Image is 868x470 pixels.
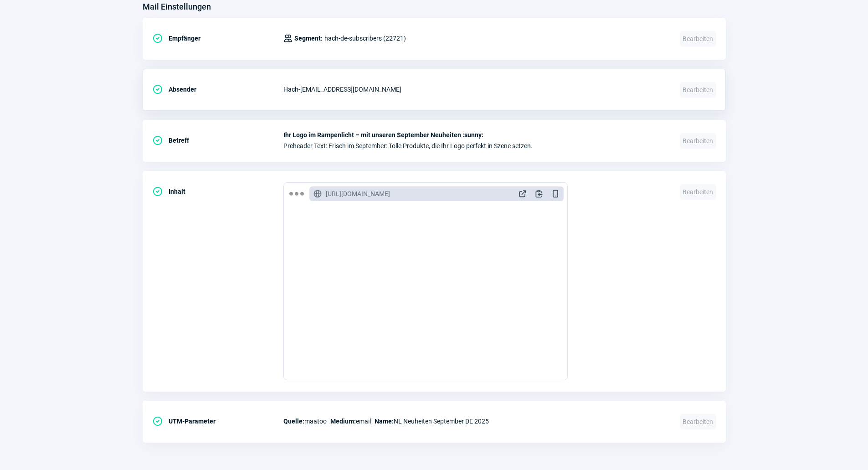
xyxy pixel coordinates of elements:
div: Inhalt [152,182,283,201]
span: Bearbeiten [680,133,716,149]
span: Ihr Logo im Rampenlicht – mit unseren September Neuheiten :sunny: [283,131,669,139]
div: Absender [152,80,283,98]
span: Bearbeiten [680,82,716,98]
div: Betreff [152,131,283,150]
span: Preheader Text: Frisch im September: Tolle Produkte, die Ihr Logo perfekt in Szene setzen. [283,142,669,150]
div: hach-de-subscribers (22721) [283,29,406,47]
span: maatoo [283,416,327,427]
div: Hach - [EMAIL_ADDRESS][DOMAIN_NAME] [283,80,669,98]
span: NL Neuheiten September DE 2025 [375,416,489,427]
span: Medium: [330,418,356,425]
span: email [330,416,371,427]
div: Empfänger [152,29,283,47]
span: Bearbeiten [680,31,716,46]
span: [URL][DOMAIN_NAME] [326,189,390,198]
span: Segment: [294,33,323,44]
div: UTM-Parameter [152,412,283,430]
span: Name: [375,418,394,425]
span: Bearbeiten [680,414,716,429]
span: Bearbeiten [680,184,716,200]
span: Quelle: [283,418,304,425]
